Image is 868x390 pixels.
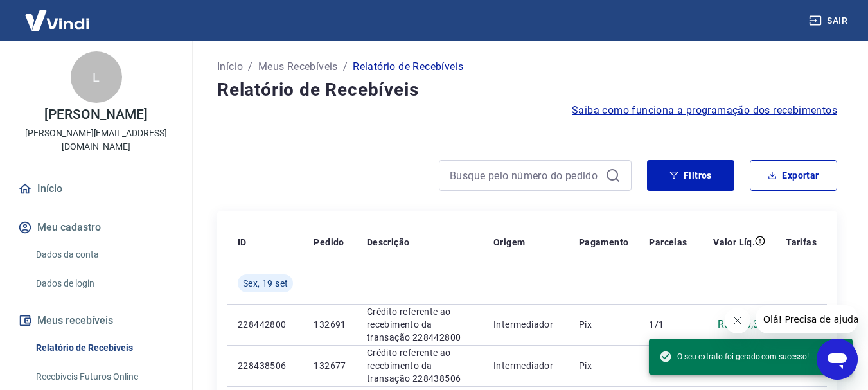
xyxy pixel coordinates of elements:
p: Relatório de Recebíveis [353,59,463,75]
button: Exportar [750,160,837,191]
p: 1/1 [649,318,687,331]
a: Recebíveis Futuros Online [31,364,177,390]
p: [PERSON_NAME][EMAIL_ADDRESS][DOMAIN_NAME] [10,127,182,154]
button: Sair [806,9,853,33]
a: Dados de login [31,270,177,297]
a: Saiba como funciona a programação dos recebimentos [572,103,837,118]
p: Valor Líq. [713,236,755,249]
button: Filtros [647,160,734,191]
p: Pix [579,359,629,372]
p: ID [238,236,247,249]
p: R$ 110,32 [718,317,766,332]
a: Início [217,59,243,75]
a: Relatório de Recebíveis [31,335,177,361]
p: 228442800 [238,318,293,331]
p: 228438506 [238,359,293,372]
p: [PERSON_NAME] [44,108,147,121]
p: Crédito referente ao recebimento da transação 228438506 [367,346,473,385]
p: 132677 [314,359,346,372]
p: Tarifas [786,236,817,249]
p: / [343,59,348,75]
p: Parcelas [649,236,687,249]
a: Início [15,175,177,203]
span: Olá! Precisa de ajuda? [8,9,108,19]
iframe: Mensagem da empresa [756,305,858,333]
p: / [248,59,252,75]
input: Busque pelo número do pedido [450,166,600,185]
p: Pix [579,318,629,331]
iframe: Fechar mensagem [725,308,750,333]
p: Intermediador [493,359,558,372]
p: Intermediador [493,318,558,331]
iframe: Botão para abrir a janela de mensagens [817,339,858,380]
p: Pagamento [579,236,629,249]
a: Dados da conta [31,242,177,268]
p: Pedido [314,236,344,249]
h4: Relatório de Recebíveis [217,77,837,103]
span: O seu extrato foi gerado com sucesso! [659,350,809,363]
a: Meus Recebíveis [258,59,338,75]
button: Meus recebíveis [15,306,177,335]
span: Sex, 19 set [243,277,288,290]
img: Vindi [15,1,99,40]
p: Origem [493,236,525,249]
button: Meu cadastro [15,213,177,242]
p: Descrição [367,236,410,249]
div: L [71,51,122,103]
p: 132691 [314,318,346,331]
p: Crédito referente ao recebimento da transação 228442800 [367,305,473,344]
